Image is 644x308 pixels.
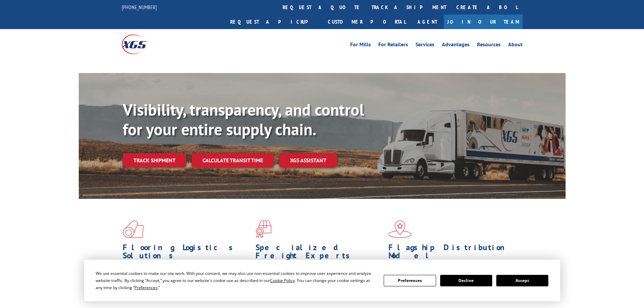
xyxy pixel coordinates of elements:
[84,260,560,301] div: Cookie Consent Prompt
[442,42,470,49] a: Advantages
[388,220,412,238] img: xgs-icon-flagship-distribution-model-red
[444,15,523,29] a: Join Our Team
[256,220,271,238] img: xgs-icon-focused-on-flooring-red
[96,270,376,291] div: We use essential cookies to make our site work. With your consent, we may also use non-essential ...
[123,99,364,140] b: Visibility, transparency, and control for your entire supply chain.
[323,15,411,29] a: Customer Portal
[477,42,501,49] a: Resources
[411,15,444,29] a: Agent
[192,153,274,168] a: Calculate transit time
[508,42,523,49] a: About
[123,243,251,263] h1: Flooring Logistics Solutions
[122,4,157,10] a: [PHONE_NUMBER]
[388,243,516,263] h1: Flagship Distribution Model
[384,275,436,286] button: Preferences
[440,275,492,286] button: Decline
[225,15,323,29] a: Request a pickup
[123,153,186,167] a: Track shipment
[256,243,383,263] h1: Specialized Freight Experts
[279,153,337,168] a: XGS ASSISTANT
[496,275,548,286] button: Accept
[415,42,434,49] a: Services
[378,42,408,49] a: For Retailers
[350,42,371,49] a: For Mills
[270,278,295,283] span: Cookie Policy
[135,285,158,290] span: Preferences
[123,220,144,238] img: xgs-icon-total-supply-chain-intelligence-red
